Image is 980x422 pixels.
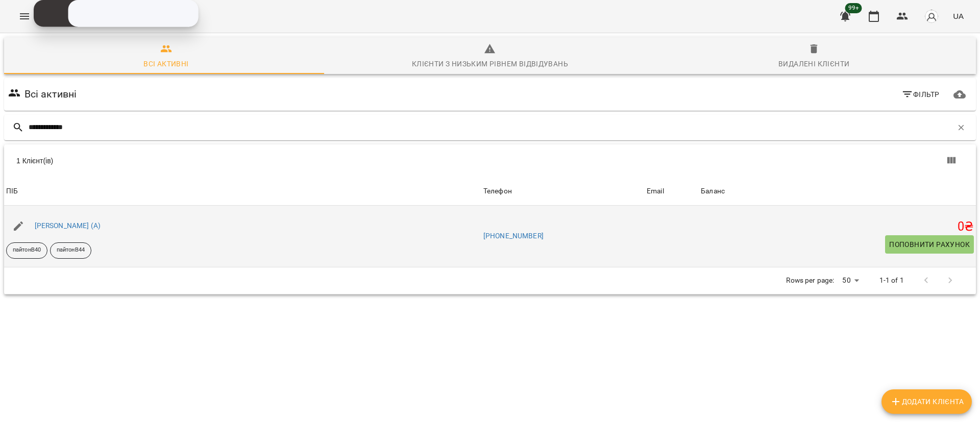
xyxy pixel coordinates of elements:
p: пайтонВ40 [13,246,41,255]
span: Фільтр [901,88,940,101]
span: Телефон [483,185,643,197]
span: Поповнити рахунок [889,238,970,251]
div: Sort [647,185,664,197]
img: avatar_s.png [924,9,939,23]
button: Фільтр [897,85,944,104]
span: Баланс [701,185,974,197]
button: Поповнити рахунок [885,235,974,254]
div: Телефон [483,185,512,197]
p: 1-1 of 1 [879,276,904,286]
div: Sort [701,185,725,197]
button: Вигляд колонок [939,148,964,173]
span: 99+ [845,3,862,13]
div: пайтонВ44 [50,242,91,259]
div: Sort [483,185,512,197]
h5: 0 ₴ [701,219,974,235]
div: 1 Клієнт(ів) [16,156,496,166]
a: [PHONE_NUMBER] [483,232,544,240]
p: Rows per page: [786,276,834,286]
span: UA [953,11,964,21]
div: Всі активні [143,58,188,70]
div: пайтонВ40 [6,242,47,259]
div: ПІБ [6,185,18,197]
div: Email [647,185,664,197]
div: Table Toolbar [4,144,976,177]
div: Баланс [701,185,725,197]
p: пайтонВ44 [57,246,85,255]
button: UA [949,7,968,26]
div: Видалені клієнти [778,58,849,70]
div: Sort [6,185,18,197]
button: Menu [12,4,37,29]
div: Клієнти з низьким рівнем відвідувань [412,58,568,70]
a: [PERSON_NAME] (А) [35,221,101,230]
span: Email [647,185,697,197]
span: ПІБ [6,185,479,197]
div: 50 [838,273,863,288]
h6: Всі активні [24,86,77,102]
